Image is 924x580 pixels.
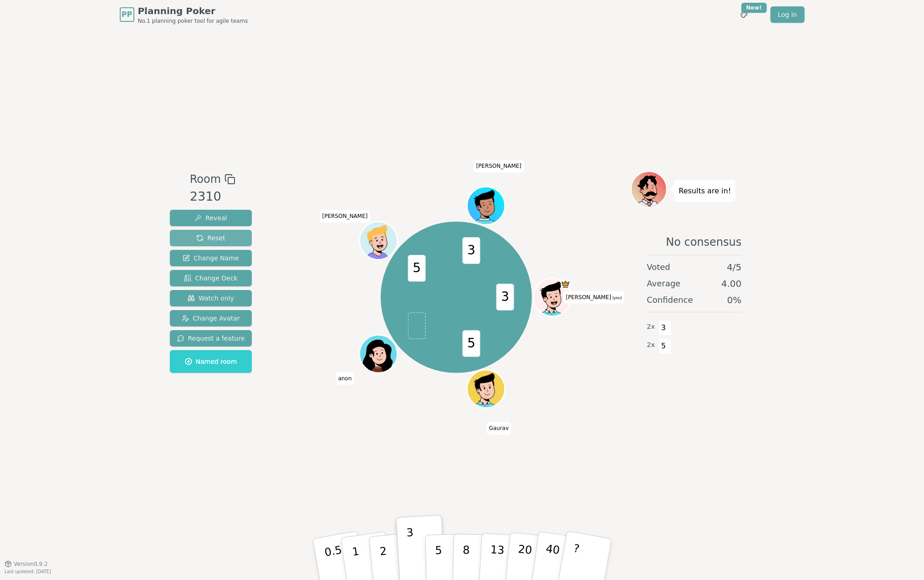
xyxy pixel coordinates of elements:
a: Log in [771,6,804,23]
a: PPPlanning PokerNo.1 planning poker tool for agile teams [120,5,248,25]
button: Watch only [170,290,252,306]
button: Request a feature [170,330,252,347]
span: 2 x [647,340,655,350]
span: 0 % [727,294,742,306]
span: Planning Poker [138,5,248,17]
span: Change Avatar [182,314,240,323]
button: Reset [170,230,252,246]
div: New! [741,3,767,13]
span: No consensus [666,235,741,249]
span: (you) [611,296,622,300]
span: Mike is the host [561,280,570,289]
span: Watch only [188,294,234,303]
span: No.1 planning poker tool for agile teams [138,17,248,25]
span: 4 / 5 [727,261,741,274]
button: New! [736,6,752,23]
span: PP [122,9,132,20]
span: Click to change your name [487,422,511,435]
span: 4.00 [721,277,742,290]
span: Reveal [194,213,227,223]
span: Click to change your name [564,291,624,304]
span: Request a feature [177,334,245,343]
span: Change Name [183,254,239,263]
button: Click to change your avatar [535,280,570,315]
button: Named room [170,350,252,373]
button: Version0.9.2 [5,560,48,568]
p: 3 [406,526,416,576]
span: Click to change your name [474,160,524,172]
span: Click to change your name [320,210,370,223]
span: Room [190,171,221,187]
span: 5 [408,255,426,282]
span: Version 0.9.2 [14,560,48,568]
span: 3 [496,284,514,311]
span: Click to change your name [336,372,354,384]
span: 3 [659,320,669,336]
span: Average [647,277,681,290]
span: 3 [463,237,480,264]
button: Reveal [170,210,252,226]
span: Named room [185,357,237,366]
button: Change Deck [170,270,252,286]
button: Change Name [170,250,252,266]
span: 5 [659,338,669,354]
span: Voted [647,261,671,274]
div: 2310 [190,187,235,206]
p: Results are in! [679,185,731,197]
span: Confidence [647,294,693,306]
span: Reset [196,233,225,243]
span: 5 [463,331,480,357]
span: Change Deck [184,274,237,283]
span: 2 x [647,322,655,332]
button: Change Avatar [170,310,252,326]
span: Last updated: [DATE] [5,569,51,574]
